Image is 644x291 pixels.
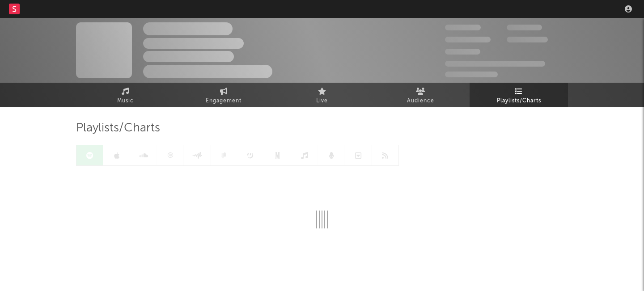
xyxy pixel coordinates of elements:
[76,123,160,134] span: Playlists/Charts
[76,83,174,107] a: Music
[206,96,241,106] span: Engagement
[507,25,542,30] span: 100,000
[507,37,548,42] span: 1,000,000
[445,61,545,67] span: 50,000,000 Monthly Listeners
[445,25,481,30] span: 300,000
[316,96,328,106] span: Live
[117,96,134,106] span: Music
[407,96,434,106] span: Audience
[371,83,470,107] a: Audience
[470,83,568,107] a: Playlists/Charts
[174,83,273,107] a: Engagement
[445,37,491,42] span: 50,000,000
[445,72,498,77] span: Jump Score: 85.0
[445,49,480,55] span: 100,000
[273,83,371,107] a: Live
[497,96,541,106] span: Playlists/Charts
